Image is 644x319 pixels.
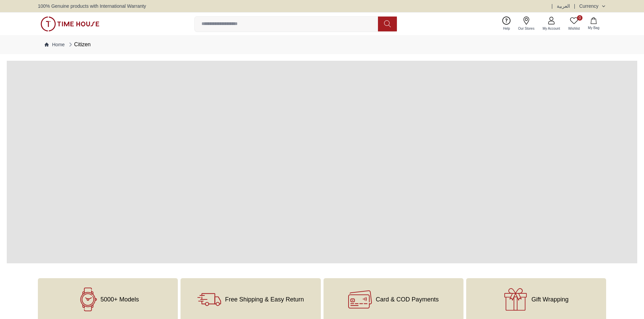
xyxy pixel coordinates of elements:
span: Card & COD Payments [376,296,439,303]
img: ... [41,17,99,31]
button: العربية [557,3,570,9]
span: Help [500,26,513,31]
span: Gift Wrapping [531,296,569,303]
a: Our Stores [514,15,539,32]
nav: Breadcrumb [38,35,606,54]
span: 0 [577,15,582,21]
a: Home [45,41,65,48]
span: My Account [540,26,563,31]
span: Free Shipping & Easy Return [225,296,304,303]
a: 0Wishlist [564,15,584,32]
a: Help [499,15,514,32]
span: My Bag [585,25,602,30]
div: Currency [579,3,601,9]
span: 5000+ Models [100,296,139,303]
span: | [551,3,553,9]
div: Citizen [67,41,91,49]
span: 100% Genuine products with International Warranty [38,3,146,9]
span: Wishlist [566,26,582,31]
span: Our Stores [516,26,537,31]
button: My Bag [584,16,603,32]
span: | [574,3,575,9]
